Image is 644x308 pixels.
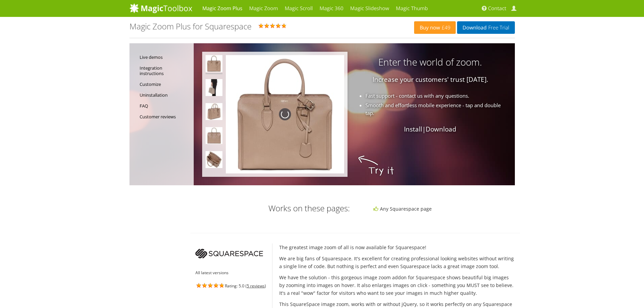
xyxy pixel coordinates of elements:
li: Smooth and effortless mobile experience - tap and double tap. [213,101,507,117]
img: MagicToolbox.com - Image tools for your website [129,3,192,13]
li: Any Squarespace page [374,205,514,213]
a: Integration instructions [140,63,190,79]
a: 5 reviews [247,283,265,289]
span: Free Trial [486,25,509,30]
h1: Magic Zoom Plus for Squarespace [129,22,252,31]
span: Contact [488,5,506,12]
a: Customize [140,79,190,90]
li: Fast support - contact us with any questions. [213,92,507,100]
span: £49 [440,25,451,30]
p: We have the solution - this gorgeous image zoom addon for Squarespace shows beautiful big images ... [279,274,515,297]
div: Rating: 5.0 ( ) [129,22,414,33]
a: DownloadFree Trial [457,21,515,34]
a: Uninstallation [140,90,190,100]
p: We are big fans of Squarespace. It's excellent for creating professional looking websites without... [279,255,515,270]
p: Increase your customers' trust [DATE]. [194,76,501,84]
p: The greatest image zoom of all is now available for Squarespace! [279,243,515,251]
a: Buy now£49 [414,21,456,34]
a: Install [404,125,422,134]
a: FAQ [140,100,190,111]
h3: Enter the world of zoom. [194,57,501,67]
div: Rating: 5.0 ( ) [195,282,267,290]
ul: All latest versions [195,269,267,277]
a: Live demos [140,52,190,63]
a: Download [426,125,456,134]
p: | [194,125,501,133]
h3: Works on these pages: [195,204,350,213]
a: Customer reviews [140,111,190,122]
